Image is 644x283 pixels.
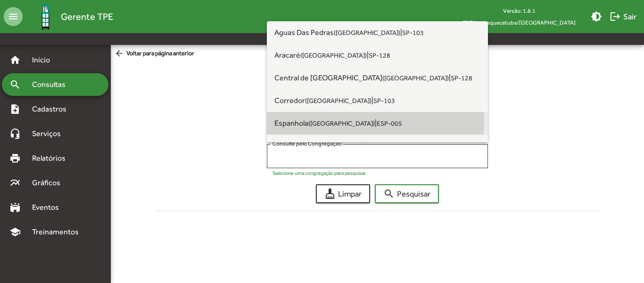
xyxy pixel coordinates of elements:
[9,103,21,115] mat-icon: note_add
[111,63,644,84] div: Publicadores
[316,184,370,203] button: Limpar
[274,51,367,60] span: Aracaré
[23,1,113,32] a: Gerente TPE
[272,170,367,176] mat-hint: Selecione uma congregação para pesquisar.
[274,96,372,105] span: Corredor
[26,202,72,213] span: Eventos
[30,1,61,32] img: Logo
[451,74,472,82] small: SP-128
[383,188,395,199] mat-icon: search
[334,29,400,36] small: ([GEOGRAPHIC_DATA])
[26,79,78,90] span: Consultas
[26,226,90,238] span: Treinamentos
[300,51,367,59] small: ([GEOGRAPHIC_DATA])
[324,185,362,202] span: Limpar
[382,74,449,82] small: ([GEOGRAPHIC_DATA])
[274,28,400,37] span: Aguas Das Pedras
[9,202,21,213] mat-icon: stadium
[274,44,480,67] span: |
[26,103,79,115] span: Cadastros
[9,128,21,139] mat-icon: headset_mic
[4,7,23,26] mat-icon: menu
[164,92,591,103] h5: Pesquisar por:
[9,153,21,164] mat-icon: print
[305,97,372,104] small: ([GEOGRAPHIC_DATA])
[383,185,430,202] span: Pesquisar
[274,21,480,44] span: |
[26,153,78,164] span: Relatórios
[9,226,21,238] mat-icon: school
[115,49,194,59] span: Voltar para página anterior
[455,17,583,28] span: TPE Itaquaquecetuba/[GEOGRAPHIC_DATA]
[61,9,113,24] span: Gerente TPE
[9,54,21,66] mat-icon: home
[274,119,375,128] span: Espanhola
[610,8,636,25] span: Sair
[274,67,480,89] span: |
[26,128,74,139] span: Serviços
[591,11,602,22] mat-icon: brightness_medium
[402,29,424,36] small: SP-103
[274,135,480,157] span: |
[373,97,395,104] small: SP-103
[9,177,21,189] mat-icon: multiline_chart
[324,188,336,199] mat-icon: cleaning_services
[274,141,364,150] span: Inglesa
[455,5,583,17] div: Versão: 1.8.1
[26,177,73,189] span: Gráficos
[369,51,390,59] small: SP-128
[606,8,640,25] button: Sair
[377,120,402,127] small: ESP-005
[375,184,439,203] button: Pesquisar
[274,112,480,135] span: |
[9,79,21,90] mat-icon: search
[115,49,126,59] mat-icon: arrow_back
[26,54,64,66] span: Início
[308,120,375,127] small: ([GEOGRAPHIC_DATA])
[274,73,449,82] span: Central de [GEOGRAPHIC_DATA]
[610,11,621,22] mat-icon: logout
[274,89,480,112] span: |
